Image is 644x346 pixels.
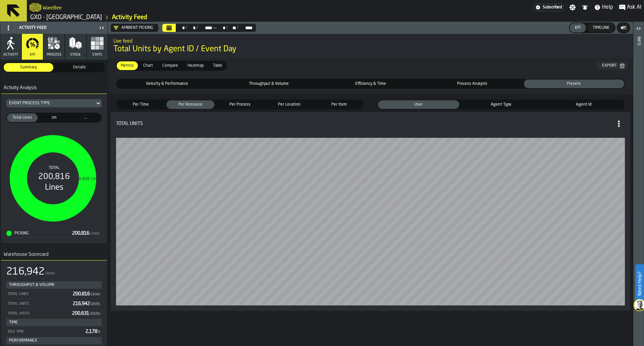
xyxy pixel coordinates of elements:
[7,327,101,336] div: StatList-item-Idle Time
[98,330,100,334] span: h
[168,102,213,108] span: Per Resource
[6,266,45,278] div: 216,942
[523,79,625,89] label: button-switch-multi-Presets
[196,25,198,31] div: /
[633,22,644,346] header: Info
[90,231,100,236] span: Lines
[70,113,102,123] label: button-switch-multi-...
[90,312,100,316] span: Visits
[139,61,157,70] div: thumb
[320,79,421,89] label: button-switch-multi-Efficiency & Time
[70,53,81,57] span: Stock
[267,102,312,108] span: Per Location
[1,85,37,91] span: Activity Analysis
[210,63,225,69] span: Table
[602,3,613,11] span: Help
[462,102,540,108] span: Agent Type
[377,100,460,110] label: button-switch-multi-User
[166,100,215,110] label: button-switch-multi-Per Resource
[7,311,69,316] div: Total Visits
[7,302,70,306] div: Total Units
[30,53,35,57] span: KPI
[176,25,185,31] div: Select date range
[116,100,166,110] label: button-switch-multi-Per Time
[3,62,54,72] label: button-switch-multi-Summary
[73,301,101,306] span: 216,942
[97,24,106,32] label: button-toggle-Close me
[7,289,101,298] div: StatList-item-Total Lines
[543,100,624,109] div: thumb
[6,113,38,123] label: button-switch-multi-Total Lines
[108,34,633,58] div: title-Total Units by Agent ID / Event Day
[55,63,104,72] div: thumb
[209,61,226,70] div: thumb
[116,79,218,89] label: button-switch-multi-Velocity & Performance
[116,118,625,130] div: Title
[460,100,542,110] label: button-switch-multi-Agent Type
[113,44,628,55] span: Total Units by Agent ID / Event Day
[461,100,542,109] div: thumb
[634,23,643,35] label: button-toggle-Open
[183,61,208,70] div: thumb
[70,113,101,122] div: thumb
[111,24,158,32] div: DropdownMenuValue-TmK94kQkw9xMGbuopW5fq
[9,283,99,287] div: Throughput & Volume
[117,61,138,70] div: thumb
[217,25,226,31] div: Select date range
[185,25,187,31] div: /
[117,79,217,88] div: thumb
[591,3,616,11] label: button-toggle-Help
[158,61,183,71] label: button-switch-multi-Compare
[572,25,583,30] div: KPI
[54,62,105,72] label: button-switch-multi-Details
[3,53,18,57] span: Activity
[616,3,644,11] label: button-toggle-Ask AI
[113,25,153,31] div: DropdownMenuValue-TmK94kQkw9xMGbuopW5fq
[7,292,70,296] div: Total Lines
[162,24,176,32] button: Select date range
[265,100,314,109] div: thumb
[378,100,459,109] div: thumb
[47,53,61,57] span: process
[7,308,101,318] div: StatList-item-Total Visits
[118,63,137,69] span: Metrics
[216,100,264,109] div: thumb
[139,61,158,71] label: button-switch-multi-Chart
[6,99,102,107] div: Title
[316,102,362,108] span: Per Item
[238,25,253,31] div: Select date range
[38,113,70,123] label: button-switch-multi-Distance
[218,79,319,89] label: button-switch-multi-Throughput & Volume
[265,100,314,110] label: button-switch-multi-Per Location
[91,292,100,296] span: Lines
[315,100,363,109] div: thumb
[534,4,563,11] div: Menu Subscription
[92,53,102,57] span: Stats
[421,79,523,89] label: button-switch-multi-Process Analysis
[237,25,238,31] div: /
[117,100,165,109] div: thumb
[116,61,139,71] label: button-switch-multi-Metrics
[39,113,69,122] div: thumb
[30,14,102,21] a: link-to-/wh/i/ae0cd702-8cb1-4091-b3be-0aee77957c79
[1,94,107,243] div: stat-
[217,102,263,108] span: Per Process
[379,102,458,108] span: User
[198,25,213,31] div: Select date range
[544,102,623,108] span: Agent Id
[116,121,143,126] div: Total Units
[183,61,208,71] label: button-switch-multi-Heatmap
[2,22,97,33] div: Activity Feed
[228,25,237,31] div: Select date range
[567,4,579,11] label: button-toggle-Settings
[185,63,206,69] span: Heatmap
[208,61,227,71] label: button-switch-multi-Table
[1,82,107,94] h3: title-section-Activity Analysis
[6,231,72,236] div: PICKING
[579,4,591,11] label: button-toggle-Notifications
[56,64,103,70] span: Details
[111,112,630,311] div: stat-
[9,338,99,343] div: Performance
